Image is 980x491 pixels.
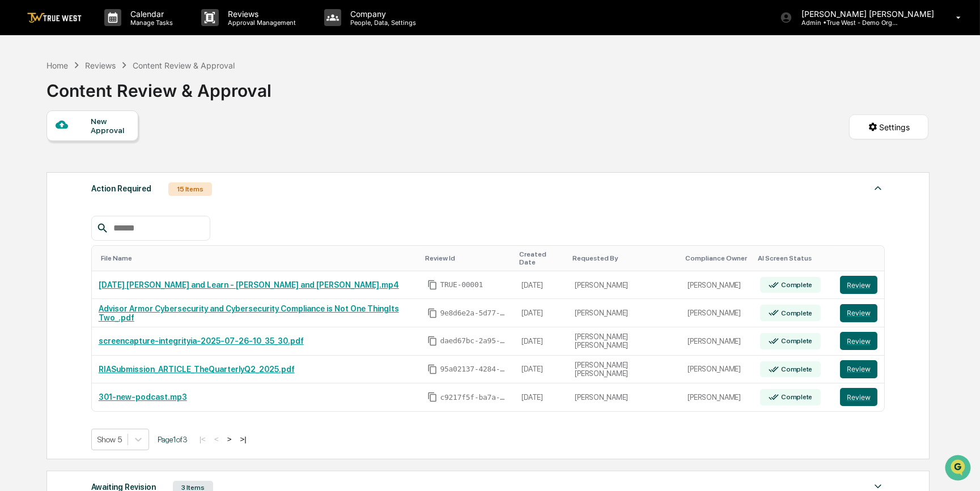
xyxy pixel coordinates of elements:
[168,182,212,196] div: 15 Items
[427,392,438,402] span: Copy Id
[193,90,206,104] button: Start new chat
[840,276,877,294] button: Review
[219,9,302,19] p: Reviews
[91,117,129,135] div: New Approval
[27,12,82,23] img: logo
[569,299,681,327] td: [PERSON_NAME]
[681,356,753,384] td: [PERSON_NAME]
[515,327,568,356] td: [DATE]
[39,87,186,98] div: Start new chat
[840,304,877,322] button: Review
[569,271,681,300] td: [PERSON_NAME]
[91,181,151,196] div: Action Required
[219,19,302,27] p: Approval Management
[85,61,116,70] div: Reviews
[515,383,568,411] td: [DATE]
[99,365,295,374] a: RIASubmission_ARTICLE_TheQuarterlyQ2_2025.pdf
[7,160,76,180] a: 🔎Data Lookup
[440,280,483,289] span: TRUE-00001
[82,144,91,153] div: 🗄️
[515,299,568,327] td: [DATE]
[944,454,974,484] iframe: Open customer support
[23,143,73,154] span: Preclearance
[99,336,304,345] a: screencapture-integrityia-2025-07-26-10_35_30.pdf
[569,327,681,356] td: [PERSON_NAME] [PERSON_NAME]
[779,281,812,289] div: Complete
[681,271,753,300] td: [PERSON_NAME]
[440,365,508,374] span: 95a02137-4284-4a5c-afcc-20783e483793
[224,434,235,444] button: >
[685,254,748,262] div: Toggle SortBy
[681,383,753,411] td: [PERSON_NAME]
[681,299,753,327] td: [PERSON_NAME]
[779,393,812,401] div: Complete
[7,138,78,159] a: 🖐️Preclearance
[840,332,877,350] button: Review
[440,336,508,345] span: daed67bc-2a95-4451-aa2f-ffdcfe22a4e8
[779,365,812,373] div: Complete
[779,309,812,317] div: Complete
[196,434,209,444] button: |<
[133,61,235,70] div: Content Review & Approval
[427,308,438,318] span: Copy Id
[99,280,399,289] a: [DATE] [PERSON_NAME] and Learn - [PERSON_NAME] and [PERSON_NAME].mp4
[681,327,753,356] td: [PERSON_NAME]
[121,19,179,27] p: Manage Tasks
[871,181,885,195] img: caret
[11,24,206,42] p: How can we help?
[99,304,399,322] a: Advisor Armor Cybersecurity and Cybersecurity Compliance is Not One ThingIts Two_.pdf
[569,356,681,384] td: [PERSON_NAME] [PERSON_NAME]
[113,192,137,200] span: Pylon
[11,165,20,174] div: 🔎
[11,144,20,153] div: 🖐️
[792,9,940,19] p: [PERSON_NAME] [PERSON_NAME]
[849,114,928,139] button: Settings
[341,19,422,27] p: People, Data, Settings
[840,388,877,406] button: Review
[427,336,438,346] span: Copy Id
[425,254,510,262] div: Toggle SortBy
[440,393,508,402] span: c9217f5f-ba7a-4975-b7dd-5beab715cda8
[99,392,187,402] a: 301-new-podcast.mp3
[211,434,222,444] button: <
[840,360,877,378] button: Review
[569,383,681,411] td: [PERSON_NAME]
[46,71,271,101] div: Content Review & Approval
[237,434,250,444] button: >|
[427,280,438,290] span: Copy Id
[94,143,141,154] span: Attestations
[779,337,812,345] div: Complete
[758,254,829,262] div: Toggle SortBy
[515,356,568,384] td: [DATE]
[39,98,143,107] div: We're available if you need us!
[573,254,677,262] div: Toggle SortBy
[440,309,508,318] span: 9e8d6e2a-5d77-4eeb-90b4-74318441b7fc
[515,271,568,300] td: [DATE]
[158,435,188,444] span: Page 1 of 3
[101,254,417,262] div: Toggle SortBy
[427,364,438,374] span: Copy Id
[23,164,71,176] span: Data Lookup
[80,191,137,200] a: Powered byPylon
[78,138,145,159] a: 🗄️Attestations
[11,87,32,107] img: 1746055101610-c473b297-6a78-478c-a979-82029cc54cd1
[341,9,422,19] p: Company
[792,19,898,27] p: Admin • True West - Demo Organization
[121,9,179,19] p: Calendar
[842,254,880,262] div: Toggle SortBy
[46,61,68,70] div: Home
[519,250,563,266] div: Toggle SortBy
